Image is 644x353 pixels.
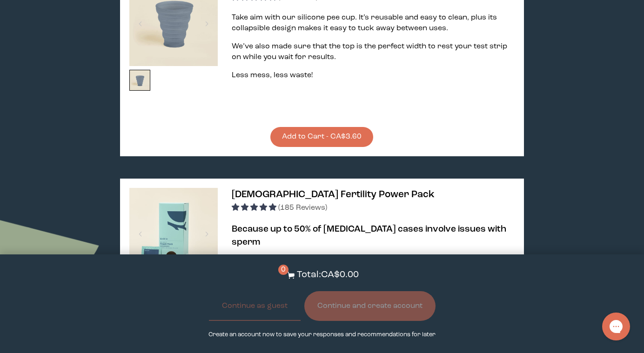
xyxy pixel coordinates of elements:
span: 0 [278,265,288,275]
p: Less mess, less waste! [232,70,515,81]
img: thumbnail image [129,70,150,91]
button: Continue and create account [304,291,436,321]
span: (185 Reviews) [278,204,327,212]
p: Take aim with our silicone pee cup. It’s reusable and easy to clean, plus its collapsible design ... [232,13,515,34]
p: Create an account now to save your responses and recommendations for later [208,330,436,339]
button: Continue as guest [209,291,301,321]
h3: Because up to 50% of [MEDICAL_DATA] cases involve issues with sperm [232,223,515,249]
img: thumbnail image [129,188,218,276]
span: [DEMOGRAPHIC_DATA] Fertility Power Pack [232,190,435,200]
iframe: Gorgias live chat messenger [597,309,635,344]
button: Add to Cart - CA$3.60 [270,127,373,147]
span: 4.94 stars [232,204,278,212]
p: We’ve also made sure that the top is the perfect width to rest your test strip on while you wait ... [232,41,515,63]
p: Total: CA$0.00 [297,268,359,282]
